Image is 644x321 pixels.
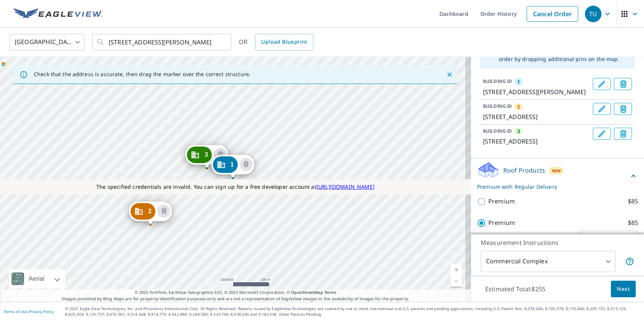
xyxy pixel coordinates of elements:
a: Upload Blueprint [255,34,313,50]
div: Roof ProductsNewPremium with Regular Delivery [477,161,638,191]
div: TU [585,6,601,22]
span: New [552,168,561,174]
p: Premium [488,197,515,206]
span: © 2025 TomTom, Earthstar Geographics SIO, © 2025 Microsoft Corporation, © [135,289,337,296]
div: Dropped pin, building 3, Commercial property, 1012 Willow St Austin, TX 78702 [185,145,228,168]
span: 2 [517,103,520,110]
button: Next [611,281,636,298]
p: Premium with Regular Delivery [477,183,629,191]
a: Privacy Policy [29,309,54,314]
button: Delete building 3 [214,148,227,161]
button: Edit building 1 [593,78,611,90]
button: Delete building 2 [157,205,170,218]
button: Delete building 1 [614,78,632,90]
p: BUILDING ID [483,128,512,134]
p: © 2025 Eagle View Technologies, Inc. and Pictometry International Corp. All Rights Reserved. Repo... [65,306,640,317]
div: Aerial [9,269,65,288]
p: [STREET_ADDRESS] [483,112,590,121]
span: 1 [230,162,234,167]
div: Commercial Complex [481,251,615,272]
p: Check that the address is accurate, then drag the marker over the correct structure. [34,71,251,78]
p: Measurement Instructions [481,238,634,247]
div: Dropped pin, building 1, Commercial property, 1111 E Cesar Chavez St Austin, TX 78702 [211,155,254,178]
p: | [4,309,54,314]
span: 1 [517,78,520,85]
p: Premium [488,218,515,228]
p: BUILDING ID [483,103,512,109]
p: [STREET_ADDRESS] [483,137,590,146]
span: 3 [517,128,520,135]
button: Edit building 3 [593,128,611,140]
span: Each building may require a separate measurement report; if so, your account will be billed per r... [625,257,634,266]
button: Delete building 3 [614,128,632,140]
span: Next [617,284,630,294]
img: EV Logo [14,8,102,20]
p: $85 [628,218,638,228]
p: $85 [628,197,638,206]
a: Terms of Use [4,309,27,314]
p: [STREET_ADDRESS][PERSON_NAME] [483,87,590,96]
button: Close [445,70,454,79]
div: [GEOGRAPHIC_DATA] [9,32,85,53]
span: 3 [205,152,208,157]
span: 2 [148,208,152,214]
a: [URL][DOMAIN_NAME] [316,183,375,190]
div: Aerial [26,269,47,288]
div: Regular $0 [579,227,638,248]
p: Estimated Total: $255 [479,281,551,297]
a: Cancel Order [527,6,578,22]
button: Delete building 2 [614,103,632,115]
span: Upload Blueprint [261,37,307,47]
p: BUILDING ID [483,78,512,84]
button: Edit building 2 [593,103,611,115]
button: Delete building 1 [240,158,253,171]
input: Search by address or latitude-longitude [109,32,216,53]
div: OR [239,34,313,50]
div: Dropped pin, building 2, Commercial property, 71 San Marcos St Austin, TX 78702 [129,202,172,225]
p: Roof Products [503,166,545,175]
a: OpenStreetMap [291,289,323,295]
